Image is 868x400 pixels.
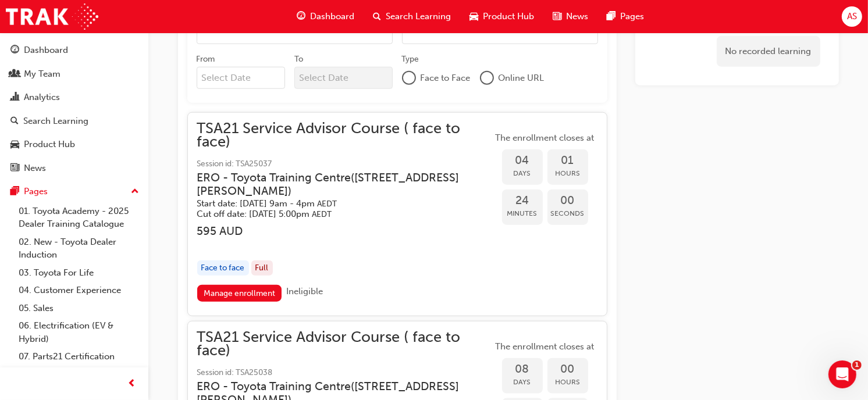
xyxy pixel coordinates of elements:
h3: 595 AUD [197,224,493,238]
span: prev-icon [128,377,137,391]
input: Session Id [402,22,598,44]
a: 06. Electrification (EV & Hybrid) [14,317,144,348]
h5: Start date: [DATE] 9am - 4pm [197,198,474,209]
span: news-icon [553,9,561,24]
span: 1 [852,360,862,370]
span: AS [847,10,857,23]
span: Australian Eastern Daylight Time AEDT [318,199,337,209]
span: 00 [547,194,588,208]
span: 08 [502,363,543,376]
div: Full [251,260,273,276]
a: My Team [5,63,144,85]
span: Seconds [547,207,588,220]
span: guage-icon [297,9,305,24]
a: Dashboard [5,40,144,61]
span: guage-icon [10,45,19,56]
span: up-icon [131,184,139,199]
div: From [197,53,215,65]
a: 05. Sales [14,299,144,317]
span: car-icon [10,140,19,150]
span: Session id: TSA25037 [197,158,493,171]
h5: Cut off date: [DATE] 5:00pm [197,209,474,220]
span: TSA21 Service Advisor Course ( face to face) [197,122,493,148]
span: News [566,10,588,23]
button: TSA21 Service Advisor Course ( face to face)Session id: TSA25037ERO - Toyota Training Centre([STR... [197,122,597,306]
img: Trak [6,3,98,30]
a: pages-iconPages [597,5,653,28]
a: Search Learning [5,110,144,132]
a: car-iconProduct Hub [460,5,543,28]
span: pages-icon [10,187,19,197]
a: 07. Parts21 Certification [14,348,144,366]
button: Pages [5,181,144,202]
span: Days [502,167,543,180]
span: TSA21 Service Advisor Course ( face to face) [197,331,493,357]
span: 24 [502,194,543,208]
div: Pages [24,185,48,198]
span: Australian Eastern Daylight Time AEDT [312,209,332,219]
a: search-iconSearch Learning [364,5,460,28]
span: Product Hub [483,10,534,23]
span: Online URL [499,72,545,85]
div: My Team [24,67,61,81]
div: No recorded learning [717,36,820,67]
span: Minutes [502,207,543,220]
a: Product Hub [5,134,144,155]
div: Search Learning [23,115,88,128]
span: news-icon [10,163,19,174]
a: 08. Service Training [14,366,144,384]
span: 04 [502,154,543,167]
a: 01. Toyota Academy - 2025 Dealer Training Catalogue [14,202,144,233]
div: Analytics [24,91,60,104]
span: pages-icon [607,9,616,24]
div: Product Hub [24,138,75,151]
iframe: Intercom live chat [828,360,856,388]
span: Face to Face [421,72,471,85]
span: Search Learning [386,10,451,23]
span: The enrollment closes at [493,340,597,353]
span: car-icon [469,9,478,24]
div: To [294,53,303,65]
button: AS [842,6,862,27]
a: 04. Customer Experience [14,281,144,299]
a: guage-iconDashboard [287,5,364,28]
a: 02. New - Toyota Dealer Induction [14,233,144,264]
span: Pages [620,10,644,23]
span: 01 [547,154,588,167]
span: search-icon [10,116,19,127]
span: Ineligible [286,286,323,297]
input: Title [197,22,393,44]
a: 03. Toyota For Life [14,264,144,282]
span: people-icon [10,69,19,80]
span: Dashboard [310,10,354,23]
div: Face to face [197,260,249,276]
span: chart-icon [10,92,19,103]
a: News [5,158,144,179]
span: Hours [547,167,588,180]
button: DashboardMy TeamAnalyticsSearch LearningProduct HubNews [5,37,144,181]
a: news-iconNews [543,5,597,28]
div: Dashboard [24,44,68,57]
span: Hours [547,376,588,389]
div: News [24,162,46,175]
a: Analytics [5,87,144,108]
span: Days [502,376,543,389]
input: From [197,67,286,89]
a: Manage enrollment [197,285,282,302]
span: Session id: TSA25038 [197,366,493,380]
h3: ERO - Toyota Training Centre ( [STREET_ADDRESS][PERSON_NAME] ) [197,171,474,198]
span: 00 [547,363,588,376]
div: Type [402,53,419,65]
span: search-icon [373,9,381,24]
input: To [294,67,393,89]
span: The enrollment closes at [493,131,597,145]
